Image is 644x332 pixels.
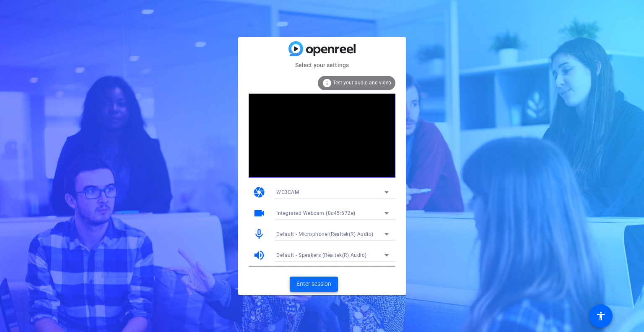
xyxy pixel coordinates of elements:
[276,231,374,237] span: Default - Microphone (Realtek(R) Audio)
[253,249,265,261] mat-icon: volume_up
[296,280,331,288] span: Enter session
[253,207,265,220] mat-icon: videocam
[290,277,338,292] button: Enter session
[596,311,606,321] mat-icon: accessibility
[238,60,406,70] mat-card-subtitle: Select your settings
[276,189,299,195] span: WEBCAM
[333,80,391,86] span: Test your audio and video
[276,210,356,216] span: Integrated Webcam (0c45:672e)
[322,78,332,88] mat-icon: info
[253,186,265,199] mat-icon: camera
[288,41,356,56] img: blue-gradient.svg
[276,252,367,258] span: Default - Speakers (Realtek(R) Audio)
[253,228,265,241] mat-icon: mic_none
